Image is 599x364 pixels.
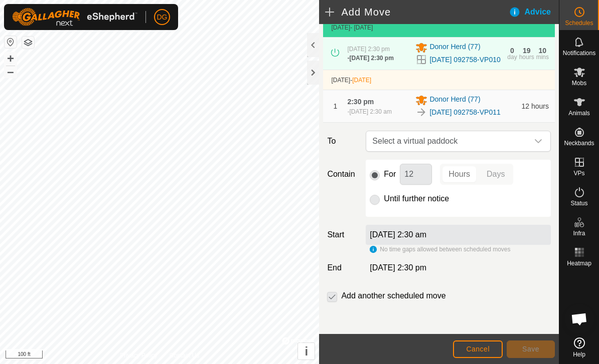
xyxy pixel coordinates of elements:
span: DG [157,12,168,23]
label: End [323,262,362,274]
label: For [384,170,396,178]
a: Contact Us [170,351,199,360]
div: dropdown trigger [528,131,548,151]
label: Contain [323,168,362,180]
span: Save [522,345,539,353]
a: [DATE] 092758-VP011 [429,107,500,118]
span: [DATE] [331,24,350,31]
span: Help [573,351,585,357]
span: Cancel [466,345,490,353]
span: Schedules [565,20,593,26]
div: 19 [523,47,531,54]
div: - [347,54,393,63]
span: [DATE] 2:30 pm [347,46,389,53]
div: - [347,107,391,116]
span: [DATE] 2:30 pm [349,55,393,62]
span: [DATE] 2:30 pm [370,263,426,272]
span: Notifications [563,50,595,56]
button: Reset Map [5,36,17,48]
button: Save [507,340,555,358]
div: 0 [510,47,514,54]
button: + [5,53,17,65]
span: Mobs [572,80,586,86]
span: [DATE] [352,77,371,84]
button: i [298,343,315,359]
div: 10 [539,47,547,54]
div: mins [536,54,549,60]
span: Status [570,200,587,206]
div: Open chat [564,304,594,334]
span: Infra [573,230,585,236]
div: hours [519,54,534,60]
a: Privacy Policy [120,351,158,360]
label: To [323,131,362,152]
div: day [507,54,517,60]
button: – [5,66,17,78]
span: [DATE] [331,77,350,84]
h2: Add Move [325,6,508,18]
span: - [DATE] [350,24,373,31]
span: Donor Herd (77) [429,42,480,54]
label: [DATE] 2:30 am [370,230,426,239]
span: Donor Herd (77) [429,94,480,106]
span: Animals [568,110,590,116]
span: 2:30 pm [347,98,374,106]
button: Cancel [453,340,503,358]
span: 12 hours [522,102,549,110]
label: Add another scheduled move [341,292,445,300]
span: - [350,77,371,84]
a: Help [559,333,599,361]
span: No time gaps allowed between scheduled moves [380,246,510,253]
span: [DATE] 2:30 am [349,108,391,115]
span: Select a virtual paddock [368,131,528,151]
img: To [415,106,427,118]
span: 1 [334,102,338,110]
span: Heatmap [567,260,591,266]
span: VPs [573,170,584,176]
button: Map Layers [22,37,34,49]
label: Start [323,229,362,241]
span: Neckbands [564,140,594,146]
img: Gallagher Logo [12,8,137,26]
span: i [305,344,309,358]
div: Advice [509,6,559,18]
label: Until further notice [384,195,449,203]
a: [DATE] 092758-VP010 [429,55,500,65]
